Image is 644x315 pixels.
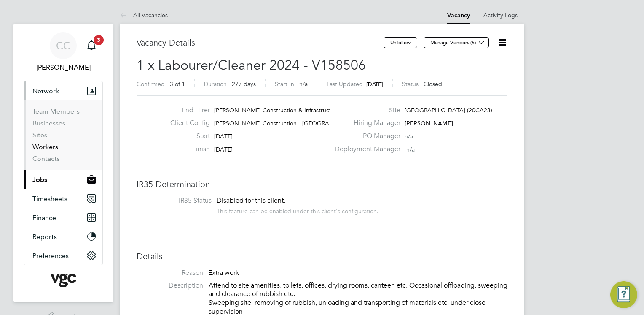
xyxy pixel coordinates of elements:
label: End Hirer [164,106,210,115]
span: [DATE] [214,133,233,140]
h3: Details [137,251,507,262]
label: Status [402,80,419,88]
a: Vacancy [447,12,470,19]
a: 3 [83,32,100,59]
span: 3 of 1 [170,80,185,88]
span: [DATE] [214,146,233,153]
label: Start [164,132,210,141]
span: Network [32,87,59,95]
a: Workers [32,143,58,151]
label: Start In [275,80,294,88]
span: [PERSON_NAME] [405,119,453,127]
span: n/a [299,80,308,88]
span: [GEOGRAPHIC_DATA] (20CA23) [405,106,492,114]
button: Engage Resource Center [610,281,637,308]
a: Contacts [32,155,60,163]
h3: Vacancy Details [137,37,384,48]
button: Timesheets [24,189,102,208]
span: n/a [406,146,415,153]
span: 277 days [232,80,256,88]
button: Reports [24,227,102,246]
h3: IR35 Determination [137,179,507,190]
label: Duration [204,80,227,88]
a: Team Members [32,107,80,115]
label: Finish [164,145,210,154]
div: Network [24,100,102,170]
a: Activity Logs [483,11,518,19]
span: Closed [424,80,442,88]
label: Reason [137,269,203,277]
label: Client Config [164,119,210,128]
a: Sites [32,131,47,139]
span: [PERSON_NAME] Construction - [GEOGRAPHIC_DATA] [214,119,363,127]
a: Businesses [32,119,65,127]
nav: Main navigation [13,24,113,302]
label: IR35 Status [145,196,212,205]
button: Unfollow [384,37,417,48]
a: Go to home page [24,274,103,287]
button: Manage Vendors (6) [424,37,489,48]
button: Preferences [24,246,102,265]
div: This feature can be enabled under this client's configuration. [217,205,378,215]
span: Disabled for this client. [217,196,285,205]
span: [DATE] [366,81,383,88]
span: CC [56,40,70,51]
span: Finance [32,214,56,222]
span: Preferences [32,252,69,260]
button: Network [24,81,102,100]
span: 3 [94,35,104,45]
button: Jobs [24,170,102,189]
img: vgcgroup-logo-retina.png [51,274,76,287]
span: Extra work [208,269,239,277]
a: All Vacancies [120,11,168,19]
span: 1 x Labourer/Cleaner 2024 - V158506 [137,57,366,73]
label: Confirmed [137,80,165,88]
span: Reports [32,233,57,241]
span: Jobs [32,176,47,184]
label: Deployment Manager [330,145,400,154]
label: PO Manager [330,132,400,141]
span: [PERSON_NAME] Construction & Infrastruct… [214,106,337,114]
label: Hiring Manager [330,119,400,128]
button: Finance [24,208,102,227]
label: Last Updated [327,80,363,88]
span: Connor Campbell [24,62,103,73]
a: CC[PERSON_NAME] [24,32,103,73]
span: n/a [405,133,413,140]
label: Site [330,106,400,115]
span: Timesheets [32,195,67,203]
label: Description [137,281,203,290]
